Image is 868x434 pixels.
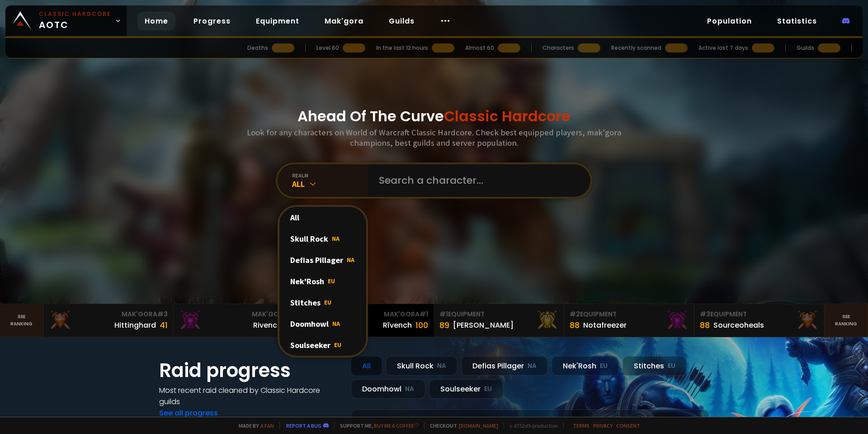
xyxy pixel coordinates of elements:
[5,5,127,36] a: Classic HardcoreAOTC
[279,228,366,249] div: Skull Rock
[160,319,168,331] div: 41
[114,320,156,331] div: Hittinghard
[334,422,419,429] span: Support me,
[611,44,661,52] div: Recently scanned
[570,319,580,331] div: 88
[157,310,168,319] span: # 3
[186,12,238,30] a: Progress
[461,356,548,376] div: Defias Pillager
[383,320,412,331] div: Rîvench
[504,422,558,429] span: v. d752d5 - production
[286,422,321,429] a: Report a bug
[459,422,498,429] a: [DOMAIN_NAME]
[434,304,564,337] a: #1Equipment89[PERSON_NAME]
[386,356,458,376] div: Skull Rock
[279,207,366,228] div: All
[374,422,419,429] a: Buy me a coffee
[453,320,514,331] div: [PERSON_NAME]
[694,304,825,337] a: #3Equipment88Sourceoheals
[593,422,613,429] a: Privacy
[316,44,339,52] div: Level 60
[600,362,608,371] small: EU
[159,385,340,407] h4: Most recent raid cleaned by Classic Hardcore guilds
[332,234,340,243] span: NA
[137,12,175,30] a: Home
[570,310,580,319] span: # 2
[424,422,498,429] span: Checkout
[376,44,428,52] div: In the last 12 hours
[439,319,449,331] div: 89
[279,334,366,356] div: Soulseeker
[373,164,580,197] input: Search a character...
[347,256,354,264] span: NA
[297,105,571,127] h1: Ahead Of The Curve
[382,12,422,30] a: Guilds
[304,304,434,337] a: Mak'Gora#1Rîvench100
[43,304,174,337] a: Mak'Gora#3Hittinghard41
[334,341,341,349] span: EU
[243,127,625,148] h3: Look for any characters on World of Warcraft Classic Hardcore. Check best equipped players, mak'g...
[279,313,366,334] div: Doomhowl
[292,179,368,189] div: All
[309,310,428,319] div: Mak'Gora
[351,379,425,399] div: Doomhowl
[174,304,304,337] a: Mak'Gora#2Rivench100
[420,310,428,319] span: # 1
[465,44,494,52] div: Almost 60
[351,410,709,434] a: [DATE]zgpetri on godDefias Pillager8 /90
[770,12,824,30] a: Statistics
[700,310,710,319] span: # 3
[247,44,268,52] div: Deaths
[279,249,366,271] div: Defias Pillager
[332,320,340,328] span: NA
[444,106,571,126] span: Classic Hardcore
[49,310,168,319] div: Mak'Gora
[260,422,274,429] a: a fan
[328,277,335,285] span: EU
[528,362,537,371] small: NA
[429,379,503,399] div: Soulseeker
[159,356,340,385] h1: Raid progress
[439,310,558,319] div: Equipment
[39,10,111,18] small: Classic Hardcore
[415,319,428,331] div: 100
[292,172,368,179] div: realm
[405,385,414,394] small: NA
[351,356,382,376] div: All
[233,422,274,429] span: Made by
[439,310,448,319] span: # 1
[570,310,689,319] div: Equipment
[324,298,331,306] span: EU
[698,44,748,52] div: Active last 7 days
[253,320,282,331] div: Rivench
[573,422,590,429] a: Terms
[484,385,492,394] small: EU
[279,271,366,292] div: Nek'Rosh
[583,320,627,331] div: Notafreezer
[623,356,687,376] div: Stitches
[616,422,640,429] a: Consent
[39,10,111,32] span: AOTC
[700,319,710,331] div: 88
[700,12,759,30] a: Population
[564,304,694,337] a: #2Equipment88Notafreezer
[542,44,574,52] div: Characters
[668,362,675,371] small: EU
[552,356,619,376] div: Nek'Rosh
[249,12,307,30] a: Equipment
[437,362,446,371] small: NA
[279,292,366,313] div: Stitches
[713,320,764,331] div: Sourceoheals
[700,310,819,319] div: Equipment
[317,12,371,30] a: Mak'gora
[825,304,868,337] a: Seeranking
[797,44,814,52] div: Guilds
[159,408,218,418] a: See all progress
[179,310,298,319] div: Mak'Gora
